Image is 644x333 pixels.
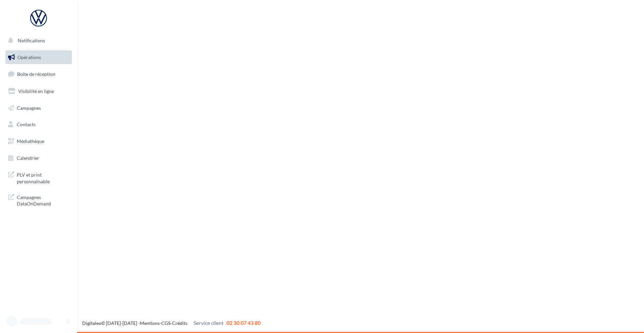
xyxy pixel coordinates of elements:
[4,50,73,64] a: Opérations
[17,170,69,185] span: PLV et print personnalisable
[17,71,55,77] span: Boîte de réception
[4,151,73,165] a: Calendrier
[4,168,73,187] a: PLV et print personnalisable
[17,105,41,110] span: Campagnes
[82,320,101,326] a: Digitaleo
[4,190,73,210] a: Campagnes DataOnDemand
[18,38,45,43] span: Notifications
[4,101,73,115] a: Campagnes
[194,320,224,326] span: Service client
[4,134,73,148] a: Médiathèque
[4,67,73,81] a: Boîte de réception
[226,320,261,326] span: 02 30 07 43 80
[4,34,70,48] button: Notifications
[17,54,41,60] span: Opérations
[17,122,36,127] span: Contacts
[82,320,261,326] span: © [DATE]-[DATE] - - -
[172,320,187,326] a: Crédits
[17,155,39,161] span: Calendrier
[17,193,69,207] span: Campagnes DataOnDemand
[17,138,44,144] span: Médiathèque
[4,84,73,98] a: Visibilité en ligne
[140,320,160,326] a: Mentions
[161,320,170,326] a: CGS
[18,88,54,94] span: Visibilité en ligne
[4,117,73,132] a: Contacts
